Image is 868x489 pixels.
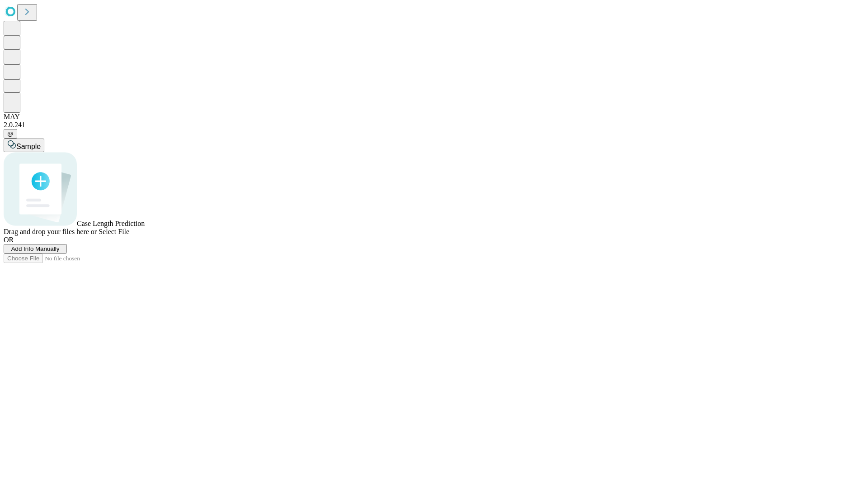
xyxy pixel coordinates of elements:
span: Sample [16,143,41,150]
span: Add Info Manually [11,245,60,252]
span: OR [4,236,14,244]
span: Case Length Prediction [77,220,145,227]
div: 2.0.241 [4,121,864,129]
span: Select File [99,228,129,235]
span: Drag and drop your files here or [4,228,97,235]
button: Add Info Manually [4,244,67,254]
div: MAY [4,113,864,121]
button: Sample [4,139,44,152]
span: @ [7,130,14,137]
button: @ [4,129,17,139]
